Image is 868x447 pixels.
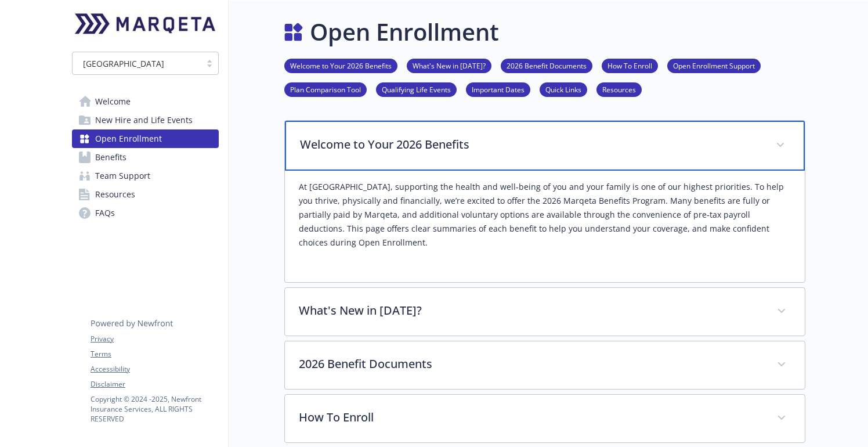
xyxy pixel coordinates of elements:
div: 2026 Benefit Documents [285,341,805,389]
a: FAQs [72,204,219,222]
span: [GEOGRAPHIC_DATA] [83,57,164,70]
span: Open Enrollment [95,129,162,148]
a: Plan Comparison Tool [284,84,367,95]
span: Team Support [95,167,150,185]
a: Open Enrollment Support [667,60,761,71]
a: Disclaimer [91,379,218,390]
p: What's New in [DATE]? [299,302,763,319]
span: New Hire and Life Events [95,111,193,129]
p: How To Enroll [299,409,763,426]
div: What's New in [DATE]? [285,288,805,336]
a: Welcome [72,92,219,111]
a: Benefits [72,148,219,167]
a: Resources [596,84,642,95]
a: Quick Links [540,84,587,95]
a: Team Support [72,167,219,185]
a: 2026 Benefit Documents [501,60,592,71]
a: New Hire and Life Events [72,111,219,129]
a: Qualifying Life Events [376,84,457,95]
a: Welcome to Your 2026 Benefits [284,60,397,71]
a: How To Enroll [602,60,658,71]
div: Welcome to Your 2026 Benefits [285,171,805,282]
span: Welcome [95,92,131,111]
span: FAQs [95,204,115,222]
p: Copyright © 2024 - 2025 , Newfront Insurance Services, ALL RIGHTS RESERVED [91,394,218,424]
a: Privacy [91,334,218,344]
span: Resources [95,185,135,204]
h1: Open Enrollment [310,15,499,49]
span: Benefits [95,148,126,167]
a: Resources [72,185,219,204]
p: 2026 Benefit Documents [299,355,763,373]
p: At [GEOGRAPHIC_DATA], supporting the health and well‑being of you and your family is one of our h... [299,180,791,250]
span: [GEOGRAPHIC_DATA] [78,57,195,70]
a: Accessibility [91,364,218,374]
p: Welcome to Your 2026 Benefits [300,136,762,153]
a: Important Dates [466,84,530,95]
a: What's New in [DATE]? [407,60,491,71]
a: Open Enrollment [72,129,219,148]
div: How To Enroll [285,395,805,442]
a: Terms [91,349,218,359]
div: Welcome to Your 2026 Benefits [285,121,805,171]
